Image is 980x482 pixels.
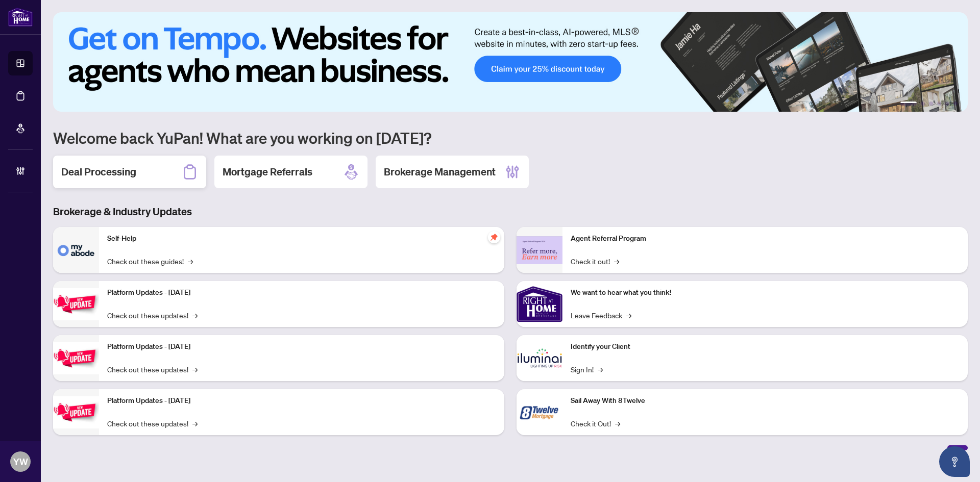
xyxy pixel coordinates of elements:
[900,102,917,106] button: 1
[107,256,193,267] a: Check out these guides!→
[107,233,496,244] p: Self-Help
[626,310,631,321] span: →
[571,256,619,267] a: Check it out!→
[937,102,941,106] button: 4
[953,102,958,106] button: 6
[107,395,496,407] p: Platform Updates - [DATE]
[107,310,198,321] a: Check out these updates!→
[614,256,619,267] span: →
[223,165,312,179] h2: Mortgage Referrals
[517,389,562,435] img: Sail Away With 8Twelve
[571,341,960,352] p: Identify your Client
[192,418,198,429] span: →
[571,233,960,244] p: Agent Referral Program
[488,231,500,243] span: pushpin
[61,165,136,179] h2: Deal Processing
[517,335,562,381] img: Identify your Client
[517,236,562,264] img: Agent Referral Program
[598,364,603,375] span: →
[53,12,968,112] img: Slide 0
[188,256,193,267] span: →
[107,418,198,429] a: Check out these updates!→
[571,395,960,407] p: Sail Away With 8Twelve
[53,288,99,320] img: Platform Updates - July 21, 2025
[53,342,99,374] img: Platform Updates - July 8, 2025
[921,102,925,106] button: 2
[571,418,620,429] a: Check it Out!→
[107,341,496,352] p: Platform Updates - [DATE]
[384,165,496,179] h2: Brokerage Management
[53,128,968,147] h1: Welcome back YuPan! What are you working on [DATE]?
[945,102,949,106] button: 5
[53,205,968,219] h3: Brokerage & Industry Updates
[8,8,33,27] img: logo
[929,102,933,106] button: 3
[571,310,631,321] a: Leave Feedback→
[53,396,99,428] img: Platform Updates - June 23, 2025
[192,364,198,375] span: →
[571,287,960,298] p: We want to hear what you think!
[53,227,99,273] img: Self-Help
[192,310,198,321] span: →
[571,364,603,375] a: Sign In!→
[939,446,970,477] button: Open asap
[107,364,198,375] a: Check out these updates!→
[615,418,620,429] span: →
[13,454,28,469] span: YW
[107,287,496,298] p: Platform Updates - [DATE]
[517,281,562,327] img: We want to hear what you think!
